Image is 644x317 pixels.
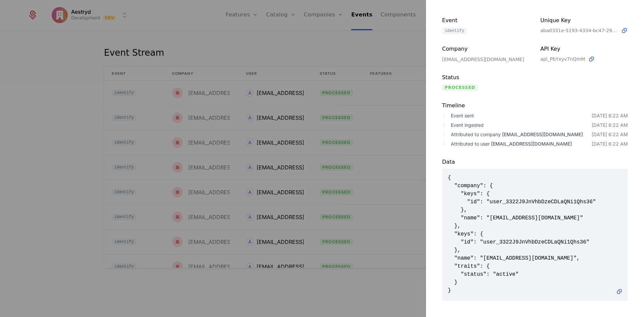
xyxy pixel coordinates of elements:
div: [DATE] 6:22 AM [592,131,628,138]
div: Company [442,45,530,53]
div: Unique Key [540,16,628,24]
div: Data [442,158,628,166]
div: Timeline [442,102,628,110]
span: aba0331e-5193-4334-bc47-29660530f753 [540,27,618,34]
div: [EMAIL_ADDRESS][DOMAIN_NAME] [442,56,530,63]
div: [DATE] 6:22 AM [592,122,628,128]
span: identify [442,28,467,34]
div: [DATE] 6:22 AM [592,141,628,147]
div: Event sent [451,112,592,119]
div: Attributed to user [451,141,592,147]
span: processed [442,84,478,91]
div: Event [442,16,530,25]
span: [EMAIL_ADDRESS][DOMAIN_NAME] [502,131,583,137]
span: api_PbYxyv7nQmM [540,56,585,62]
div: Event ingested [451,122,592,128]
div: API Key [540,45,628,53]
div: Status [442,73,530,82]
span: [EMAIL_ADDRESS][DOMAIN_NAME] [491,141,572,147]
span: { "company": { "keys": { "id": "user_3322J9JnVhbDzeCDLaQNi1Qhs36" }, "name": "[EMAIL_ADDRESS][DOM... [448,174,622,295]
div: [DATE] 6:22 AM [592,112,628,119]
div: Attributed to company [451,131,592,138]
